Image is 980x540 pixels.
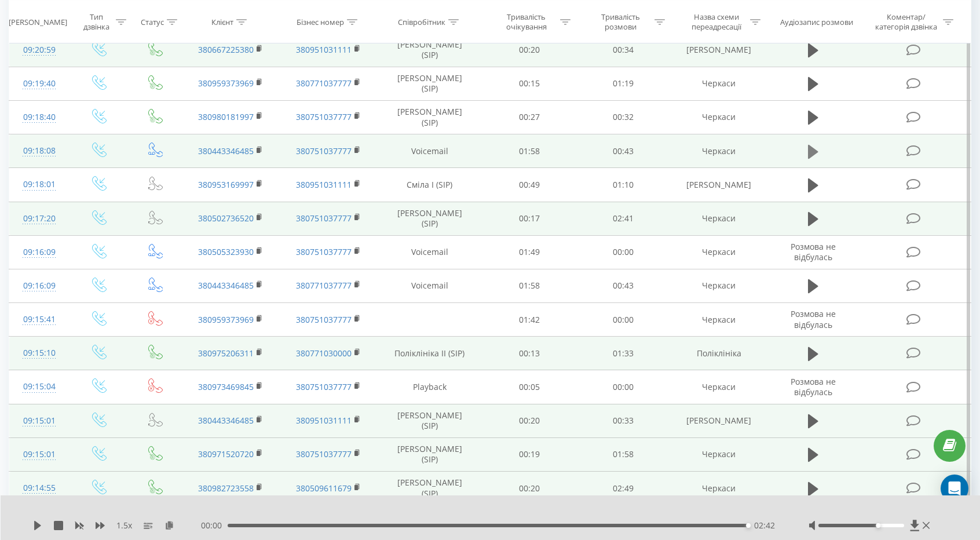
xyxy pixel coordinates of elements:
[21,241,57,264] div: 09:16:09
[482,235,576,269] td: 01:49
[296,246,352,257] a: 380751037777
[377,404,482,437] td: [PERSON_NAME] (SIP)
[495,12,557,32] div: Тривалість очікування
[21,173,57,196] div: 09:18:01
[201,520,228,531] span: 00:00
[576,337,670,370] td: 01:33
[21,410,57,432] div: 09:15:01
[482,303,576,337] td: 01:42
[21,207,57,230] div: 09:17:20
[876,523,880,528] div: Accessibility label
[9,17,67,27] div: [PERSON_NAME]
[198,483,254,494] a: 380982723558
[576,235,670,269] td: 00:00
[296,44,352,55] a: 380951031111
[482,370,576,404] td: 00:05
[198,348,254,359] a: 380975206311
[670,235,768,269] td: Черкаси
[791,241,836,262] span: Розмова не відбулась
[377,168,482,202] td: Сміла І (SIP)
[670,404,768,437] td: [PERSON_NAME]
[198,246,254,257] a: 380505323930
[116,520,132,531] span: 1.5 x
[791,376,836,397] span: Розмова не відбулась
[670,134,768,168] td: Черкаси
[482,269,576,302] td: 01:58
[198,381,254,392] a: 380973469845
[296,415,352,426] a: 380951031111
[296,448,352,459] a: 380751037777
[482,337,576,370] td: 00:13
[576,202,670,235] td: 02:41
[21,275,57,297] div: 09:16:09
[21,443,57,466] div: 09:15:01
[377,472,482,505] td: [PERSON_NAME] (SIP)
[296,348,352,359] a: 380771030000
[670,269,768,302] td: Черкаси
[79,12,113,32] div: Тип дзвінка
[685,12,747,32] div: Назва схеми переадресації
[576,168,670,202] td: 01:10
[576,134,670,168] td: 00:43
[377,269,482,302] td: Voicemail
[296,314,352,325] a: 380751037777
[198,415,254,426] a: 380443346485
[780,17,853,27] div: Аудіозапис розмови
[670,472,768,505] td: Черкаси
[377,202,482,235] td: [PERSON_NAME] (SIP)
[21,106,57,129] div: 09:18:40
[198,111,254,122] a: 380980181997
[576,472,670,505] td: 02:49
[482,134,576,168] td: 01:58
[482,100,576,134] td: 00:27
[670,370,768,404] td: Черкаси
[670,100,768,134] td: Черкаси
[21,140,57,162] div: 09:18:08
[377,134,482,168] td: Voicemail
[576,33,670,67] td: 00:34
[590,12,652,32] div: Тривалість розмови
[941,475,968,502] div: Open Intercom Messenger
[872,12,940,32] div: Коментар/категорія дзвінка
[141,17,164,27] div: Статус
[198,314,254,325] a: 380959373969
[482,202,576,235] td: 00:17
[482,33,576,67] td: 00:20
[377,437,482,471] td: [PERSON_NAME] (SIP)
[670,33,768,67] td: [PERSON_NAME]
[576,437,670,471] td: 01:58
[21,342,57,364] div: 09:15:10
[296,111,352,122] a: 380751037777
[670,437,768,471] td: Черкаси
[482,437,576,471] td: 00:19
[296,483,352,494] a: 380509611679
[670,337,768,370] td: Поліклініка
[754,520,775,531] span: 02:42
[198,179,254,190] a: 380953169997
[576,370,670,404] td: 00:00
[576,67,670,100] td: 01:19
[21,375,57,398] div: 09:15:04
[198,280,254,291] a: 380443346485
[746,523,751,528] div: Accessibility label
[198,448,254,459] a: 380971520720
[377,67,482,100] td: [PERSON_NAME] (SIP)
[296,280,352,291] a: 380771037777
[670,168,768,202] td: [PERSON_NAME]
[377,33,482,67] td: [PERSON_NAME] (SIP)
[377,337,482,370] td: Поліклініка ІІ (SIP)
[670,67,768,100] td: Черкаси
[21,39,57,61] div: 09:20:59
[670,303,768,337] td: Черкаси
[791,308,836,330] span: Розмова не відбулась
[670,202,768,235] td: Черкаси
[296,179,352,190] a: 380951031111
[198,145,254,156] a: 380443346485
[296,145,352,156] a: 380751037777
[482,404,576,437] td: 00:20
[198,44,254,55] a: 380667225380
[21,308,57,331] div: 09:15:41
[576,269,670,302] td: 00:43
[297,17,344,27] div: Бізнес номер
[398,17,445,27] div: Співробітник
